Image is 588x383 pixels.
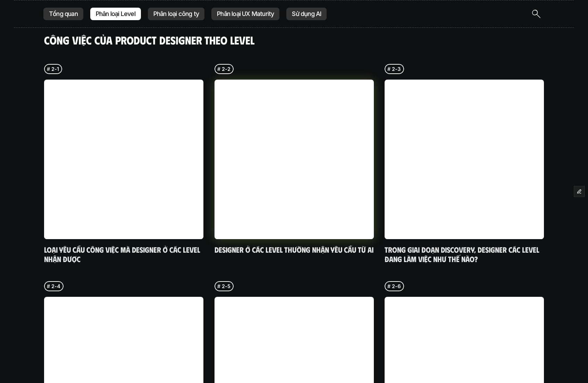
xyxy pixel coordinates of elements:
p: Tổng quan [49,10,78,17]
h6: # [47,284,50,289]
p: Sử dụng AI [292,10,321,17]
a: #2-1Made with Flourish Loại yêu cầu công việc mà designer ở các level nhận được [44,64,203,264]
p: Phân loại Level [96,10,135,17]
h6: # [47,66,50,72]
a: #2-2Made with Flourish Designer ở các level thường nhận yêu cầu từ ai [215,64,374,254]
a: Phân loại UX Maturity [211,8,279,20]
p: Phân loại công ty [153,10,199,17]
a: #2-3Made with Flourish Trong giai đoạn Discovery, designer các level đang làm việc như thế nào? [385,64,544,264]
h6: # [387,66,390,72]
button: Edit Framer Content [574,186,585,197]
h5: Trong giai đoạn Discovery, designer các level đang làm việc như thế nào? [385,245,544,264]
h6: # [217,66,220,72]
p: 2-1 [51,65,59,73]
a: Phân loại Level [90,8,141,20]
p: 2-2 [222,65,230,73]
p: Phân loại UX Maturity [217,10,274,17]
h5: Loại yêu cầu công việc mà designer ở các level nhận được [44,245,203,264]
p: 2-6 [392,283,401,290]
p: 2-4 [51,283,60,290]
img: icon entry point for Site Search [532,10,540,18]
button: Search Icon [529,7,543,21]
h6: # [217,284,220,289]
a: Sử dụng AI [286,8,327,20]
h5: Designer ở các level thường nhận yêu cầu từ ai [215,245,374,254]
a: Phân loại công ty [148,8,204,20]
p: 2-3 [392,65,401,73]
h4: Công việc của Product Designer theo level [44,33,544,47]
p: 2-5 [222,283,230,290]
h6: # [387,284,390,289]
a: Tổng quan [43,8,83,20]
